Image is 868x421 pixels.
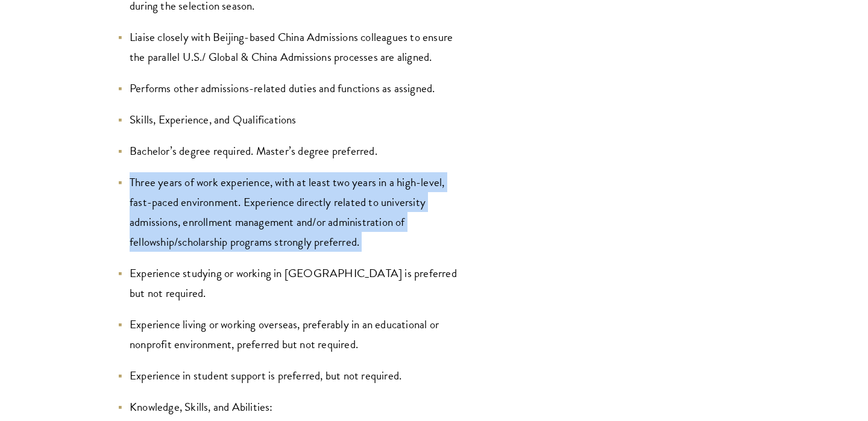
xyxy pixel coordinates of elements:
li: Performs other admissions-related duties and functions as assigned. [118,78,461,98]
li: Knowledge, Skills, and Abilities: [118,397,461,417]
li: Three years of work experience, with at least two years in a high-level, fast-paced environment. ... [118,172,461,252]
li: Experience studying or working in [GEOGRAPHIC_DATA] is preferred but not required. [118,263,461,303]
li: Skills, Experience, and Qualifications [118,110,461,129]
li: Experience in student support is preferred, but not required. [118,366,461,385]
li: Liaise closely with Beijing-based China Admissions colleagues to ensure the parallel U.S./ Global... [118,27,461,67]
li: Experience living or working overseas, preferably in an educational or nonprofit environment, pre... [118,314,461,354]
li: Bachelor’s degree required. Master’s degree preferred. [118,141,461,161]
